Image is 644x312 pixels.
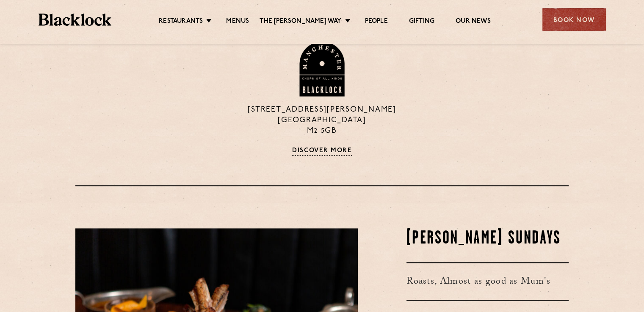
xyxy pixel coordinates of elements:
a: Gifting [409,17,434,27]
a: Discover More [292,147,352,156]
a: People [365,17,388,27]
a: Our News [456,17,491,27]
img: BL_Textured_Logo-footer-cropped.svg [39,14,112,26]
p: [STREET_ADDRESS][PERSON_NAME] [GEOGRAPHIC_DATA] M2 5GB [244,105,400,137]
img: BL_Manchester_Logo-bleed.png [298,41,346,96]
a: The [PERSON_NAME] Way [260,17,341,27]
h2: [PERSON_NAME] Sundays [406,228,569,249]
a: Restaurants [159,17,203,27]
a: Menus [226,17,249,27]
div: Book Now [542,8,606,31]
h3: Roasts, Almost as good as Mum's [406,262,569,301]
